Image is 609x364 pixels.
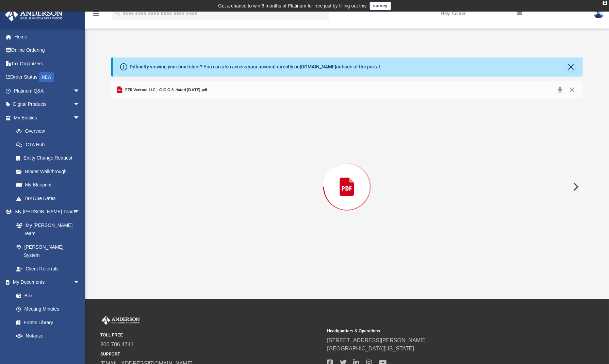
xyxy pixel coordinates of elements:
small: Headquarters & Operations [327,328,549,334]
button: Next File [568,177,583,196]
a: Entity Change Request [10,151,90,165]
a: Platinum Q&Aarrow_drop_down [5,84,90,98]
a: Home [5,30,90,44]
small: SUPPORT [100,351,323,357]
a: My Documentsarrow_drop_down [5,276,87,289]
img: Anderson Advisors Platinum Portal [3,8,65,21]
span: arrow_drop_down [73,205,87,219]
a: Meeting Minutes [10,302,87,316]
a: Box [10,289,83,302]
a: My Blueprint [10,178,87,192]
div: Difficulty viewing your box folder? You can also access your account directly on outside of the p... [130,63,381,70]
a: My [PERSON_NAME] Team [10,218,83,240]
img: Anderson Advisors Platinum Portal [100,316,141,325]
div: Preview [111,81,583,275]
span: FTR Venture LLC - C.O.G.S. dated [DATE].pdf [124,87,208,93]
a: [DOMAIN_NAME] [300,64,336,69]
span: arrow_drop_down [73,98,87,112]
div: Get a chance to win 6 months of Platinum for free just by filling out this [218,2,367,10]
a: Overview [10,125,90,138]
button: Close [566,85,578,95]
span: arrow_drop_down [73,84,87,98]
span: arrow_drop_down [73,111,87,125]
span: arrow_drop_down [73,276,87,289]
a: Online Ordering [5,44,90,57]
a: Tax Organizers [5,57,90,70]
button: Close [566,62,576,72]
a: CTA Hub [10,138,90,151]
a: Digital Productsarrow_drop_down [5,98,90,111]
img: User Pic [594,9,604,18]
a: Forms Library [10,316,83,329]
i: search [114,9,121,17]
div: NEW [39,72,54,82]
i: menu [92,10,100,18]
div: close [603,1,607,5]
a: [PERSON_NAME] System [10,240,87,262]
a: [GEOGRAPHIC_DATA][US_STATE] [327,346,414,351]
a: My [PERSON_NAME] Teamarrow_drop_down [5,205,87,219]
a: survey [370,2,391,10]
a: menu [92,13,100,18]
a: My Entitiesarrow_drop_down [5,111,90,125]
a: Tax Due Dates [10,192,90,205]
a: [STREET_ADDRESS][PERSON_NAME] [327,337,426,343]
a: Client Referrals [10,262,87,276]
a: Order StatusNEW [5,70,90,84]
button: Download [554,85,566,95]
a: 800.706.4741 [100,342,134,347]
small: TOLL FREE [100,332,323,338]
a: Notarize [10,329,87,343]
a: Binder Walkthrough [10,165,90,178]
